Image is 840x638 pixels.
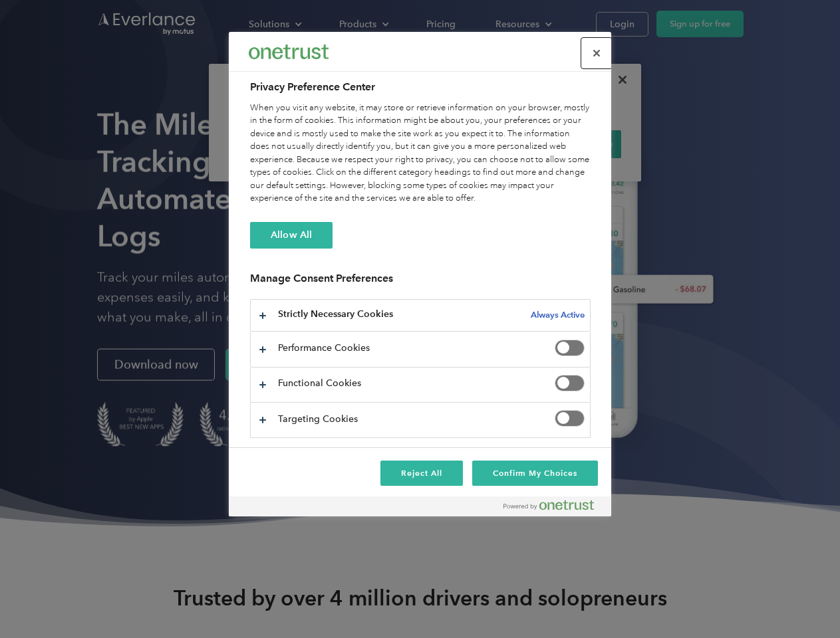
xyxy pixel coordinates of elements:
[250,79,591,95] h2: Privacy Preference Center
[249,45,329,58] img: Everlance
[503,500,594,510] img: Powered by OneTrust Opens in a new Tab
[472,461,598,486] button: Confirm My Choices
[380,461,463,486] button: Reject All
[249,39,329,65] div: Everlance
[229,32,611,516] div: Preference center
[582,39,611,68] button: Close
[250,102,591,205] div: When you visit any website, it may store or retrieve information on your browser, mostly in the f...
[229,32,611,516] div: Privacy Preference Center
[250,272,591,292] h3: Manage Consent Preferences
[250,222,333,249] button: Allow All
[503,500,605,516] a: Powered by OneTrust Opens in a new Tab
